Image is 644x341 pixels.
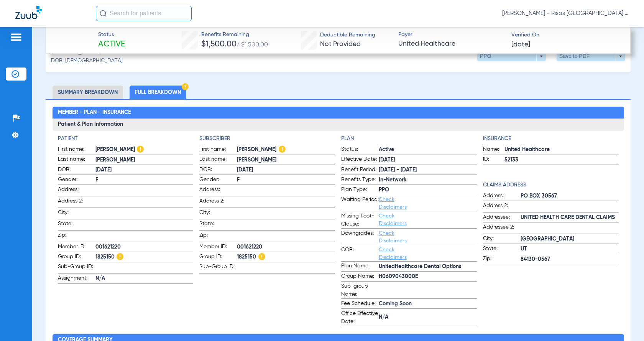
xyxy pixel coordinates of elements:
span: Last name: [199,155,237,165]
span: Benefits Remaining [201,31,268,39]
span: 52133 [504,156,619,164]
img: hamburger-icon [10,33,22,42]
span: F [95,176,194,184]
span: Address: [58,186,95,196]
span: COB: [341,246,379,261]
span: In-Network [379,176,477,184]
img: Search Icon [100,10,107,17]
input: Search for patients [96,6,192,21]
h4: Insurance [483,135,619,143]
span: Group ID: [199,253,237,262]
span: Zip: [58,231,95,242]
span: Member ID: [58,243,95,252]
span: Sub-Group ID: [199,263,237,273]
span: Sub-Group ID: [58,263,95,273]
span: State: [58,220,95,230]
span: Name: [483,145,504,155]
li: Summary Breakdown [53,86,123,99]
span: Gender: [199,176,237,185]
span: F [237,176,335,184]
a: Check Disclaimers [379,247,407,260]
span: Zip: [483,255,521,264]
span: Zip: [199,231,237,242]
a: Check Disclaimers [379,213,407,226]
span: 1825150 [237,253,335,261]
img: Hazard [279,146,286,153]
span: Address 2: [199,197,237,208]
span: / $1,500.00 [237,42,268,48]
span: Verified On [511,31,618,39]
span: DOB: [58,166,95,175]
span: State: [199,220,237,230]
span: PPO [379,186,477,194]
span: DOB: [DEMOGRAPHIC_DATA] [51,57,123,65]
span: Deductible Remaining [320,31,375,39]
span: Plan Type: [341,186,379,195]
span: First name: [199,145,237,155]
h4: Patient [58,135,194,143]
a: Check Disclaimers [379,231,407,244]
span: Member ID: [199,243,237,252]
span: Waiting Period: [341,196,379,211]
span: Address 2: [483,202,521,212]
span: City: [483,235,521,244]
span: [PERSON_NAME] [95,156,194,164]
span: Assignment: [58,274,95,283]
a: Check Disclaimers [379,197,407,210]
span: Office Effective Date: [341,310,379,326]
span: 84130-0567 [521,255,619,264]
h4: Claims Address [483,181,619,189]
span: Group ID: [58,253,95,262]
span: [DATE] [379,156,477,164]
span: 1825150 [95,253,194,261]
span: Benefits Type: [341,176,379,185]
h2: Member - Plan - Insurance [53,107,624,119]
span: City: [199,209,237,219]
span: N/A [379,313,477,321]
button: PPO [477,51,546,61]
span: United Healthcare [504,146,619,154]
span: Address: [483,192,521,201]
span: Address: [199,186,237,196]
span: Addressee: [483,213,521,222]
span: Downgrades: [341,229,379,245]
button: Save to PDF [557,51,625,61]
span: Address 2: [58,197,95,208]
span: [PERSON_NAME] - Risas [GEOGRAPHIC_DATA] General [502,10,629,17]
span: [DATE] [95,166,194,174]
span: Effective Date: [341,155,379,165]
span: Last name: [58,155,95,165]
li: Full Breakdown [130,86,186,99]
h4: Subscriber [199,135,335,143]
span: 001621220 [95,243,194,251]
span: [DATE] - [DATE] [379,166,477,174]
span: Group Name: [341,272,379,282]
span: Addressee 2: [483,223,521,234]
img: Hazard [117,253,123,260]
span: Fee Schedule: [341,300,379,309]
span: State: [483,245,521,254]
img: Hazard [182,83,189,90]
span: H0609043000E [379,273,477,281]
span: Status [98,31,125,39]
span: Status: [341,145,379,155]
span: ID: [483,155,504,165]
span: Not Provided [320,41,361,48]
iframe: Chat Widget [606,304,644,341]
span: United Healthcare [398,39,505,49]
span: UNITED HEALTH CARE DENTAL CLAIMS [521,214,619,222]
span: City: [58,209,95,219]
span: Benefit Period: [341,166,379,175]
span: [DATE] [237,166,335,174]
span: UT [521,245,619,253]
span: First name: [58,145,95,155]
span: Missing Tooth Clause: [341,212,379,228]
h4: Plan [341,135,477,143]
span: Plan Name: [341,262,379,271]
img: Hazard [258,253,265,260]
span: Active [379,146,477,154]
